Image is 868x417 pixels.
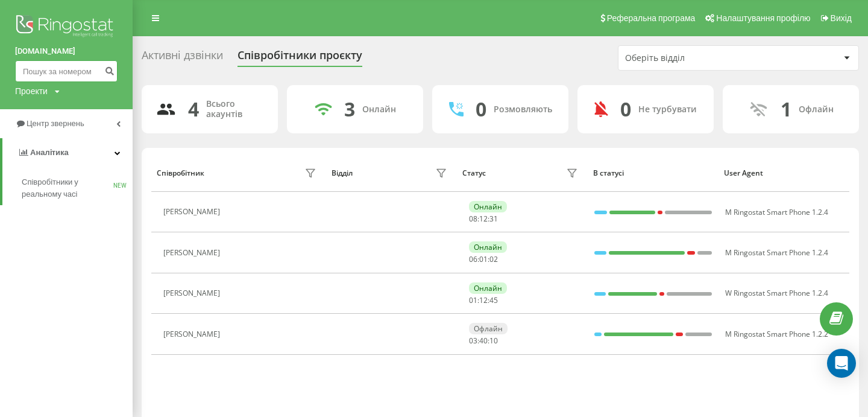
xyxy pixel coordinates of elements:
[479,295,488,305] span: 12
[489,254,498,264] span: 02
[163,289,223,298] div: [PERSON_NAME]
[163,208,223,216] div: [PERSON_NAME]
[206,99,263,119] div: Всього акаунтів
[27,119,84,128] span: Центр звернень
[725,329,828,339] span: M Ringostat Smart Phone 1.2.2
[489,295,498,305] span: 45
[725,288,828,298] span: W Ringostat Smart Phone 1.2.4
[469,254,477,264] span: 06
[716,13,810,23] span: Налаштування профілю
[494,104,552,115] div: Розмовляють
[725,207,828,217] span: M Ringostat Smart Phone 1.2.4
[22,176,113,200] span: Співробітники у реальному часі
[781,98,791,121] div: 1
[469,296,498,305] div: : :
[142,49,223,68] div: Активні дзвінки
[15,12,118,42] img: Ringostat logo
[625,53,769,63] div: Оберіть відділ
[593,169,712,177] div: В статусі
[462,169,486,177] div: Статус
[157,169,204,177] div: Співробітник
[163,249,223,257] div: [PERSON_NAME]
[469,255,498,264] div: : :
[827,349,856,378] div: Open Intercom Messenger
[638,104,697,115] div: Не турбувати
[469,214,477,224] span: 08
[188,98,199,121] div: 4
[607,13,696,23] span: Реферальна програма
[469,323,508,334] div: Офлайн
[344,98,355,121] div: 3
[799,104,834,115] div: Офлайн
[362,104,396,115] div: Онлайн
[476,98,486,121] div: 0
[469,282,507,294] div: Онлайн
[15,85,48,97] div: Проекти
[469,241,507,253] div: Онлайн
[469,295,477,305] span: 01
[725,247,828,258] span: M Ringostat Smart Phone 1.2.4
[469,201,507,212] div: Онлайн
[479,254,488,264] span: 01
[2,138,133,167] a: Аналiтика
[15,60,118,82] input: Пошук за номером
[30,148,69,157] span: Аналiтика
[831,13,852,23] span: Вихід
[469,215,498,223] div: : :
[332,169,353,177] div: Відділ
[22,171,133,205] a: Співробітники у реальному часіNEW
[469,337,498,345] div: : :
[489,336,498,346] span: 10
[237,49,362,68] div: Співробітники проєкту
[163,330,223,339] div: [PERSON_NAME]
[620,98,631,121] div: 0
[15,45,118,57] a: [DOMAIN_NAME]
[479,214,488,224] span: 12
[489,214,498,224] span: 31
[479,336,488,346] span: 40
[724,169,843,177] div: User Agent
[469,336,477,346] span: 03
